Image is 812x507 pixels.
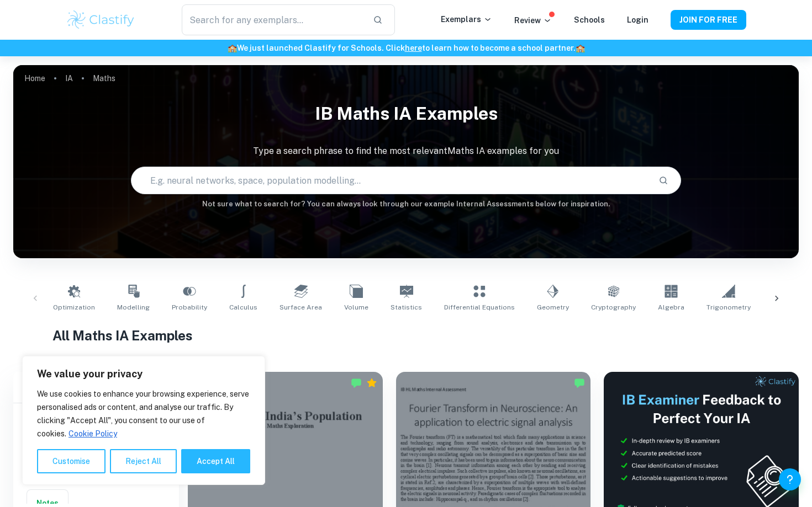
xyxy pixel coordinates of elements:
span: 🏫 [576,44,585,52]
button: JOIN FOR FREE [671,10,746,30]
button: Accept All [181,449,250,473]
div: We value your privacy [22,356,265,485]
a: IA [65,71,73,86]
input: Search for any exemplars... [182,4,364,35]
p: We value your privacy [37,367,250,381]
div: Premium [366,377,377,388]
a: Cookie Policy [68,429,118,439]
a: Login [627,15,648,24]
span: Algebra [658,302,684,312]
img: Marked [351,377,362,388]
span: Statistics [391,302,422,312]
a: Home [24,71,45,86]
span: Probability [172,302,207,312]
p: We use cookies to enhance your browsing experience, serve personalised ads or content, and analys... [37,387,250,440]
p: Maths [93,72,115,84]
span: Volume [344,302,368,312]
button: Search [654,171,673,190]
h1: IB Maths IA examples [13,96,799,131]
p: Review [514,14,552,26]
span: Cryptography [591,302,636,312]
h6: Filter exemplars [13,372,179,403]
img: Marked [574,377,585,388]
span: Differential Equations [444,302,515,312]
h1: All Maths IA Examples [52,325,760,345]
button: Help and Feedback [779,468,801,490]
span: Optimization [53,302,95,312]
p: Type a search phrase to find the most relevant Maths IA examples for you [13,145,799,158]
h6: We just launched Clastify for Schools. Click to learn how to become a school partner. [2,42,810,54]
button: Customise [37,449,106,473]
p: Exemplars [441,13,492,25]
span: Trigonometry [706,302,751,312]
a: Schools [574,15,605,24]
span: Surface Area [280,302,322,312]
a: here [405,44,422,52]
button: Reject All [110,449,177,473]
h6: Not sure what to search for? You can always look through our example Internal Assessments below f... [13,199,799,210]
span: Modelling [117,302,150,312]
span: Geometry [537,302,569,312]
img: Clastify logo [66,9,136,31]
input: E.g. neural networks, space, population modelling... [131,165,649,196]
span: 🏫 [228,44,237,52]
span: Calculus [229,302,257,312]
